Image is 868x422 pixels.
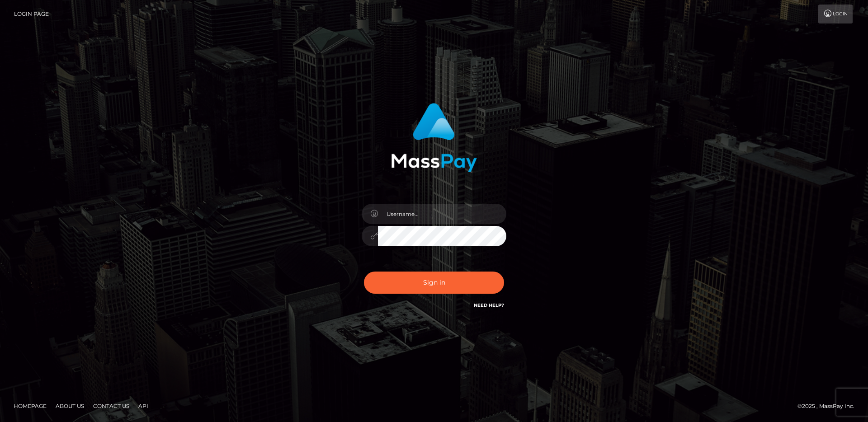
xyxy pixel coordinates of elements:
a: Contact Us [90,399,133,413]
a: About Us [52,399,88,413]
button: Sign in [364,272,504,294]
div: © 2025 , MassPay Inc. [797,401,861,411]
a: Need Help? [474,302,504,308]
img: MassPay Login [391,103,477,172]
input: Username... [378,204,506,224]
a: Login Page [14,5,49,23]
a: Login [818,5,853,23]
a: API [135,399,152,413]
a: Homepage [10,399,50,413]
